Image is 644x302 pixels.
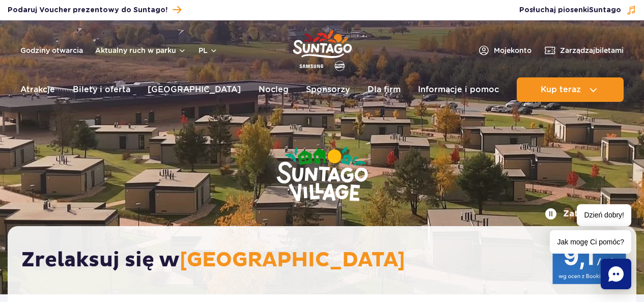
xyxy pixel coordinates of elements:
[519,5,621,15] span: Posłuchaj piosenki
[95,46,186,54] button: Aktualny ruch w parku
[20,77,55,102] a: Atrakcje
[517,77,624,102] button: Kup teraz
[368,77,401,102] a: Dla firm
[20,45,83,56] a: Godziny otwarcia
[418,77,499,102] a: Informacje i pomoc
[545,208,626,220] button: Zatrzymaj film
[478,44,531,57] a: Mojekonto
[601,259,631,289] div: Chat
[180,248,405,273] span: [GEOGRAPHIC_DATA]
[236,107,409,243] img: Suntago Village
[148,77,241,102] a: [GEOGRAPHIC_DATA]
[73,77,130,102] a: Bilety i oferta
[259,77,289,102] a: Nocleg
[293,25,352,72] a: Park of Poland
[8,3,181,17] a: Podaruj Voucher prezentowy do Suntago!
[550,230,631,254] span: Jak mogę Ci pomóc?
[552,236,626,284] img: 9,1/10 wg ocen z Booking.com
[560,45,624,56] span: Zarządzaj biletami
[494,45,531,56] span: Moje konto
[8,5,167,15] span: Podaruj Voucher prezentowy do Suntago!
[21,248,633,273] h2: Zrelaksuj się w
[577,204,631,226] span: Dzień dobry!
[306,77,350,102] a: Sponsorzy
[544,44,624,57] a: Zarządzajbiletami
[589,7,621,14] span: Suntago
[199,45,218,56] button: pl
[541,85,581,94] span: Kup teraz
[519,5,636,15] button: Posłuchaj piosenkiSuntago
